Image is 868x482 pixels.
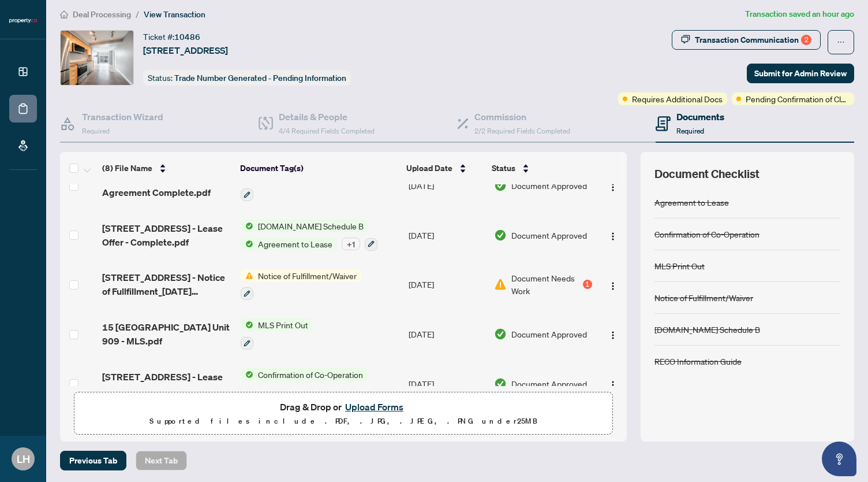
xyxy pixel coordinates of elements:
[174,32,200,42] span: 10486
[241,318,313,350] button: Status IconMLS Print Out
[654,166,759,182] span: Document Checklist
[253,238,337,250] span: Agreement to Lease
[61,31,133,85] img: IMG-C12335547_1.jpg
[98,152,235,184] th: (8) File Name
[102,162,152,175] span: (8) File Name
[604,226,622,244] button: Logo
[143,43,228,57] span: [STREET_ADDRESS]
[102,172,231,199] span: [STREET_ADDRESS] - Listing Agreement Complete.pdf
[511,229,587,242] span: Document Approved
[241,269,361,301] button: Status IconNotice of Fulfillment/Waiver
[241,368,253,381] img: Status Icon
[487,152,593,184] th: Status
[608,281,618,291] img: Logo
[745,8,854,21] article: Transaction saved an hour ago
[654,259,705,272] div: MLS Print Out
[695,31,811,49] div: Transaction Communication
[143,70,351,86] div: Status:
[102,370,231,398] span: [STREET_ADDRESS] - Lease Offer - Complete.pdf
[279,110,375,124] h4: Details & People
[241,220,253,232] img: Status Icon
[494,328,507,340] img: Document Status
[747,64,854,83] button: Submit for Admin Review
[654,228,759,240] div: Confirmation of Co-Operation
[253,269,361,282] span: Notice of Fulfillment/Waiver
[801,35,811,45] div: 2
[608,331,618,340] img: Logo
[253,368,368,381] span: Confirmation of Co-Operation
[136,8,139,21] li: /
[102,221,231,249] span: [STREET_ADDRESS] - Lease Offer - Complete.pdf
[404,359,489,409] td: [DATE]
[81,414,605,428] p: Supported files include .PDF, .JPG, .JPEG, .PNG under 25 MB
[74,392,612,435] span: Drag & Drop orUpload FormsSupported files include .PDF, .JPG, .JPEG, .PNG under25MB
[654,291,753,304] div: Notice of Fulfillment/Waiver
[754,64,847,83] span: Submit for Admin Review
[654,355,742,368] div: RECO Information Guide
[404,260,489,310] td: [DATE]
[604,325,622,343] button: Logo
[342,399,407,414] button: Upload Forms
[746,92,850,105] span: Pending Confirmation of Closing
[82,127,110,135] span: Required
[604,275,622,294] button: Logo
[822,442,856,476] button: Open asap
[608,380,618,390] img: Logo
[69,451,117,470] span: Previous Tab
[604,375,622,393] button: Logo
[494,377,507,390] img: Document Status
[102,270,231,298] span: [STREET_ADDRESS] - Notice of Fullfillment_[DATE] 16_03_08.pdf
[9,17,37,24] img: logo
[654,323,760,336] div: [DOMAIN_NAME] Schedule B
[474,110,570,124] h4: Commission
[17,451,30,467] span: LH
[241,368,377,399] button: Status IconConfirmation of Co-OperationStatus IconAgreement to Lease+1
[253,386,337,399] span: Agreement to Lease
[604,176,622,195] button: Logo
[608,183,618,192] img: Logo
[404,210,489,260] td: [DATE]
[404,309,489,359] td: [DATE]
[474,127,570,135] span: 2/2 Required Fields Completed
[241,318,253,331] img: Status Icon
[143,30,200,43] div: Ticket #:
[174,73,346,83] span: Trade Number Generated - Pending Information
[511,179,587,192] span: Document Approved
[494,278,507,291] img: Document Status
[241,238,253,250] img: Status Icon
[676,110,724,124] h4: Documents
[241,220,377,251] button: Status Icon[DOMAIN_NAME] Schedule BStatus IconAgreement to Lease+1
[608,232,618,241] img: Logo
[253,220,368,232] span: [DOMAIN_NAME] Schedule B
[241,170,350,201] button: Status IconRECO Information Guide
[342,238,360,250] div: + 1
[837,38,845,46] span: ellipsis
[82,110,163,124] h4: Transaction Wizard
[404,161,489,210] td: [DATE]
[654,196,729,209] div: Agreement to Lease
[144,9,205,20] span: View Transaction
[73,9,131,20] span: Deal Processing
[511,272,580,297] span: Document Needs Work
[632,92,723,105] span: Requires Additional Docs
[279,127,375,135] span: 4/4 Required Fields Completed
[406,162,452,175] span: Upload Date
[241,269,253,282] img: Status Icon
[672,30,821,50] button: Transaction Communication2
[60,10,68,18] span: home
[676,127,704,135] span: Required
[494,179,507,192] img: Document Status
[494,229,507,242] img: Document Status
[60,451,126,470] button: Previous Tab
[342,386,360,399] div: + 1
[253,318,313,331] span: MLS Print Out
[235,152,402,184] th: Document Tag(s)
[136,451,187,470] button: Next Tab
[583,280,592,289] div: 1
[280,399,407,414] span: Drag & Drop or
[511,377,587,390] span: Document Approved
[492,162,515,175] span: Status
[511,328,587,340] span: Document Approved
[241,386,253,399] img: Status Icon
[102,320,231,348] span: 15 [GEOGRAPHIC_DATA] Unit 909 - MLS.pdf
